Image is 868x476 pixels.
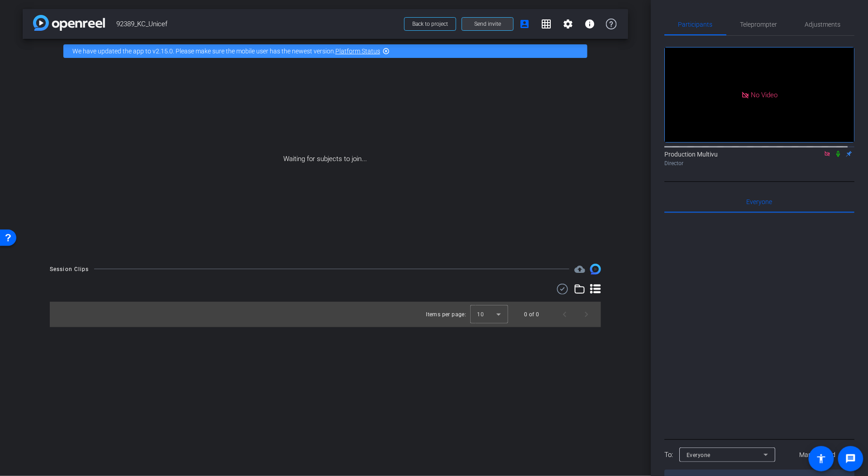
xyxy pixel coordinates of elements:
span: Back to project [412,21,448,27]
button: Next page [576,304,597,325]
span: Everyone [747,199,773,205]
div: To: [664,450,673,460]
div: Director [664,159,854,167]
mat-icon: cloud_upload [574,264,585,275]
mat-icon: settings [563,19,573,29]
mat-icon: highlight_off [382,48,390,55]
div: Production Multivu [664,150,854,167]
mat-icon: account_box [519,19,530,29]
span: 92389_KC_Unicef [116,15,399,33]
div: Waiting for subjects to join... [23,63,628,255]
mat-icon: accessibility [816,453,827,464]
img: Session clips [590,264,601,275]
button: Previous page [554,304,576,325]
div: 0 of 0 [525,310,539,319]
span: Mark all read [799,450,835,460]
button: Send invite [462,17,514,31]
button: Back to project [404,17,456,31]
div: Session Clips [50,265,89,274]
img: app-logo [33,15,105,31]
span: Teleprompter [740,21,777,28]
mat-icon: grid_on [541,19,552,29]
a: Platform Status [335,48,380,55]
span: Destinations for your clips [574,264,585,275]
span: Participants [678,21,713,28]
mat-icon: message [845,453,856,464]
span: Send invite [474,20,501,28]
div: We have updated the app to v2.15.0. Please make sure the mobile user has the newest version. [63,44,587,58]
div: Items per page: [426,310,467,319]
span: Everyone [687,452,711,458]
mat-icon: info [584,19,595,29]
button: Mark all read [781,447,855,463]
span: Adjustments [805,21,841,28]
span: No Video [751,90,777,99]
